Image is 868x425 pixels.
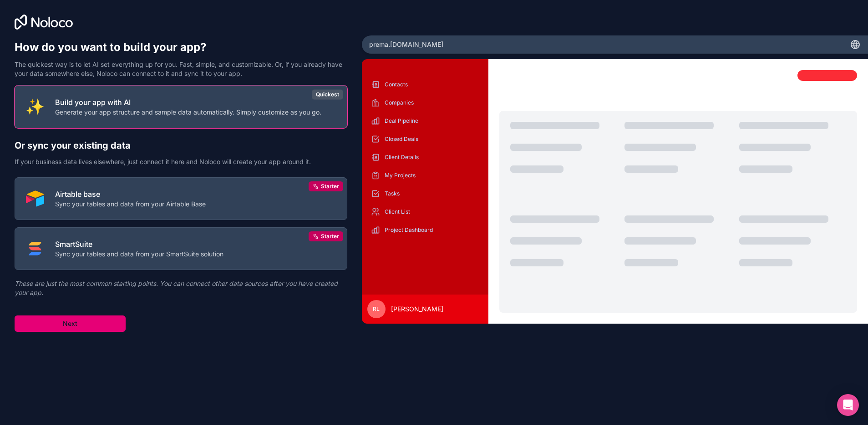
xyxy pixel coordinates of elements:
p: Tasks [385,190,479,197]
h1: How do you want to build your app? [15,40,347,55]
p: SmartSuite [55,239,223,250]
div: Quickest [312,90,343,100]
p: Deal Pipeline [385,117,479,125]
p: My Projects [385,172,479,179]
p: Airtable base [55,189,206,200]
p: Project Dashboard [385,226,479,234]
p: Sync your tables and data from your Airtable Base [55,200,206,209]
button: Next [15,315,126,332]
span: Starter [321,233,339,240]
p: Client List [385,208,479,215]
img: SMART_SUITE [26,240,44,258]
img: INTERNAL_WITH_AI [26,98,44,116]
button: INTERNAL_WITH_AIBuild your app with AIGenerate your app structure and sample data automatically. ... [15,85,347,128]
p: Generate your app structure and sample data automatically. Simply customize as you go. [55,108,321,117]
p: The quickest way is to let AI set everything up for you. Fast, simple, and customizable. Or, if y... [15,60,347,78]
div: Open Intercom Messenger [837,394,859,416]
p: Client Details [385,154,479,161]
span: prema .[DOMAIN_NAME] [369,40,443,49]
h2: Or sync your existing data [15,139,347,152]
p: These are just the most common starting points. You can connect other data sources after you have... [15,279,347,297]
button: SMART_SUITESmartSuiteSync your tables and data from your SmartSuite solutionStarter [15,227,347,270]
div: scrollable content [369,77,481,287]
p: Companies [385,99,479,106]
p: Closed Deals [385,135,479,143]
span: RL [373,305,380,313]
img: AIRTABLE [26,190,44,208]
p: Build your app with AI [55,97,321,108]
p: If your business data lives elsewhere, just connect it here and Noloco will create your app aroun... [15,157,347,166]
p: Sync your tables and data from your SmartSuite solution [55,250,223,259]
button: AIRTABLEAirtable baseSync your tables and data from your Airtable BaseStarter [15,177,347,220]
span: [PERSON_NAME] [391,305,443,314]
span: Starter [321,183,339,190]
p: Contacts [385,81,479,88]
